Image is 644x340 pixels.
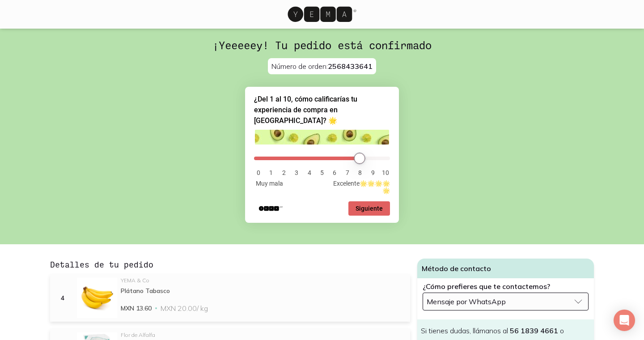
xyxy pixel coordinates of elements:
li: 10 [381,169,390,176]
li: 9 [369,169,377,176]
div: YEMA & Co [121,278,407,283]
li: 6 [330,169,339,176]
div: ¿Del 1 al 10, cómo calificarías tu experiencia de compra en YEMA? 🌟 Select an option from 0 to 10... [254,150,390,194]
button: Mensaje por WhatsApp [423,293,589,310]
li: 3 [292,169,301,176]
a: 4Plátano TabascoYEMA & CoPlátano TabascoMXN 13.60MXN 20.00/ kg [52,278,407,318]
li: 0 [254,169,263,176]
li: 8 [356,169,364,176]
a: 56 1839 4661 [510,326,558,335]
span: Mensaje por WhatsApp [427,297,506,306]
span: MXN 13.60 [121,304,152,313]
button: Siguiente pregunta [348,201,390,216]
div: 4 [52,294,73,302]
img: Plátano Tabasco [77,278,117,318]
h4: Método de contacto [417,259,594,278]
li: 7 [343,169,352,176]
li: 4 [305,169,314,176]
h3: Detalles de tu pedido [50,259,410,270]
p: Número de orden: [268,58,376,74]
li: 1 [267,169,275,176]
span: 2568433641 [328,62,373,71]
span: MXN 20.00 / kg [161,304,208,313]
span: Excelente🌟🌟🌟🌟🌟 [330,180,390,194]
li: 5 [318,169,326,176]
label: ¿Cómo prefieres que te contactemos? [423,282,589,291]
li: 2 [280,169,288,176]
div: Open Intercom Messenger [614,310,635,331]
span: Muy mala [256,180,283,194]
div: Plátano Tabasco [121,287,407,295]
div: Flor de Alfalfa [121,332,407,338]
h2: ¿Del 1 al 10, cómo calificarías tu experiencia de compra en YEMA? 🌟 Select an option from 0 to 10... [254,94,390,126]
